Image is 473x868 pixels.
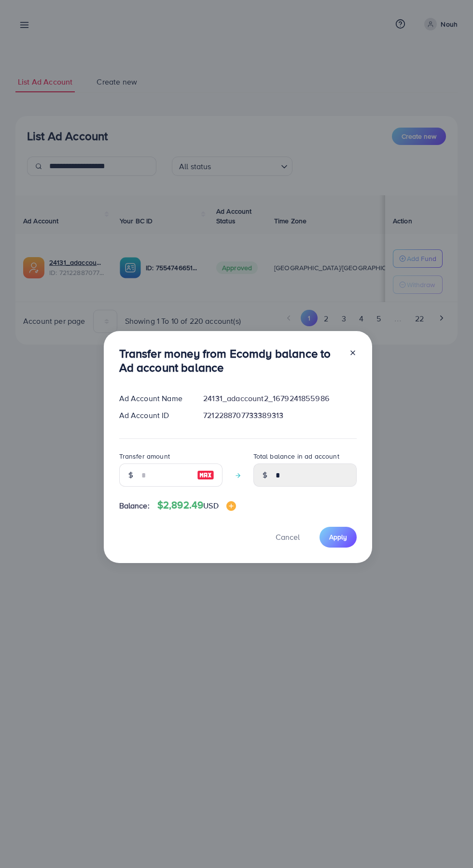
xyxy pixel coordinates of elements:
label: Transfer amount [119,451,170,461]
div: Ad Account ID [111,410,196,421]
span: Apply [329,532,347,542]
span: USD [203,500,218,511]
div: 24131_adaccount2_1679241855986 [195,393,364,404]
div: Ad Account Name [111,393,196,404]
button: Cancel [264,527,312,548]
span: Cancel [276,532,300,542]
img: image [226,501,236,511]
h4: $2,892.49 [157,499,236,511]
label: Total balance in ad account [253,451,339,461]
span: Balance: [119,500,150,511]
h3: Transfer money from Ecomdy balance to Ad account balance [119,347,341,375]
div: 7212288707733389313 [195,410,364,421]
iframe: Chat [432,825,466,861]
img: image [197,469,214,481]
button: Apply [320,527,357,548]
